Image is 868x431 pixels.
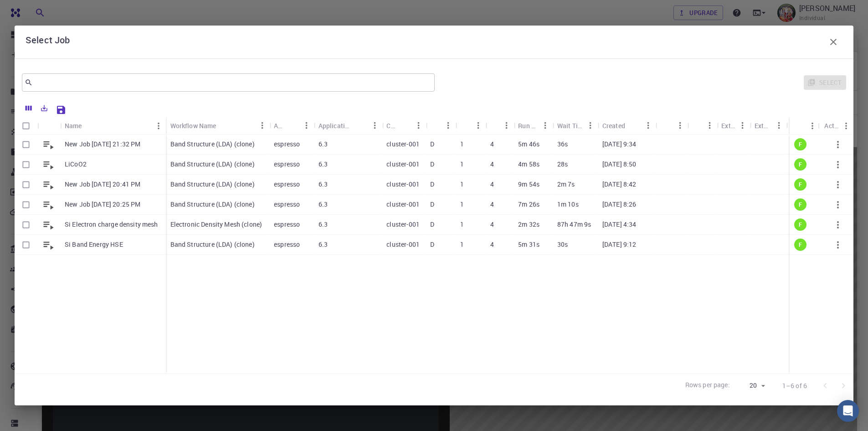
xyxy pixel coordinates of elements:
p: D [430,200,434,209]
p: 4 [490,180,494,189]
div: Wait Time [553,117,598,135]
button: Export [36,101,52,115]
p: 1 [460,140,464,149]
div: Application Version [314,117,382,135]
div: Cluster [386,117,396,135]
p: Electronic Density Mesh (clone) [170,220,262,229]
p: 5m 46s [518,140,539,149]
button: Menu [772,118,786,133]
div: Queue [426,117,456,135]
div: Name [65,117,82,135]
p: 1m 10s [557,200,579,209]
p: [DATE] 8:26 [602,200,637,209]
button: Sort [692,118,707,133]
button: Sort [460,118,475,133]
p: 1 [460,180,464,189]
button: Save Explorer Settings [52,101,70,119]
p: 4 [490,140,494,149]
p: Band Structure (LDA) (clone) [170,140,255,149]
p: Band Structure (LDA) (clone) [170,160,255,169]
button: Menu [538,118,553,133]
p: [DATE] 4:34 [602,220,637,229]
div: Shared [656,117,688,135]
div: Select Job [26,33,842,51]
span: F [795,241,806,249]
div: Created [598,117,656,135]
p: [DATE] 8:42 [602,180,637,189]
p: espresso [274,240,300,249]
button: Menu [499,118,514,133]
p: Si Electron charge density mesh [65,220,158,229]
div: finished [794,198,806,211]
button: Menu [735,118,750,133]
button: Menu [151,119,166,133]
div: Ext+lnk [721,117,735,135]
p: espresso [274,220,300,229]
p: 6.3 [318,160,328,169]
div: Workflow Name [166,117,270,135]
div: Status [790,117,820,135]
p: Band Structure (LDA) (clone) [170,200,255,209]
button: Sort [490,118,505,133]
span: F [795,221,806,228]
p: D [430,160,434,169]
div: 20 [734,379,768,392]
p: espresso [274,180,300,189]
button: Sort [430,118,445,133]
button: Menu [299,118,314,133]
p: 4 [490,160,494,169]
button: Menu [255,118,269,133]
p: New Job [DATE] 20:25 PM [65,200,140,209]
p: Rows per page: [685,380,730,391]
div: Ext+web [755,117,772,135]
button: Columns [21,101,36,115]
p: 6.3 [318,240,328,249]
p: cluster-001 [386,200,420,209]
div: Name [60,117,166,135]
p: 4 [490,200,494,209]
button: Menu [673,118,688,133]
span: F [795,140,806,148]
p: espresso [274,160,300,169]
button: Sort [216,118,231,133]
p: New Job [DATE] 21:32 PM [65,140,140,149]
button: Menu [805,119,820,133]
p: [DATE] 9:12 [602,240,637,249]
div: Wait Time [557,117,583,135]
span: F [795,161,806,168]
button: Menu [441,118,456,133]
p: 6.3 [318,220,328,229]
p: cluster-001 [386,140,420,149]
span: F [795,181,806,188]
p: 87h 47m 9s [557,220,591,229]
div: Cluster [382,117,426,135]
p: espresso [274,200,300,209]
p: cluster-001 [386,220,420,229]
p: D [430,180,434,189]
p: 6.3 [318,140,328,149]
p: cluster-001 [386,240,420,249]
div: Workflow Name [170,117,216,135]
p: D [430,240,434,249]
p: 4m 58s [518,160,539,169]
p: Si Band Energy HSE [65,240,123,249]
p: D [430,140,434,149]
div: Application [274,117,285,135]
div: Run Time [514,117,553,135]
p: D [430,220,434,229]
div: finished [794,138,806,151]
p: 2m 7s [557,180,575,189]
div: finished [794,178,806,191]
div: finished [794,239,806,251]
button: Sort [794,119,809,133]
div: Run Time [518,117,538,135]
p: 2m 32s [518,220,539,229]
span: Support [18,6,51,15]
p: 1–6 of 6 [782,381,807,390]
p: 6.3 [318,180,328,189]
button: Sort [625,118,640,133]
p: LiCoO2 [65,160,87,169]
div: Open Intercom Messenger [837,400,859,422]
div: finished [794,158,806,171]
div: Created [602,117,625,135]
